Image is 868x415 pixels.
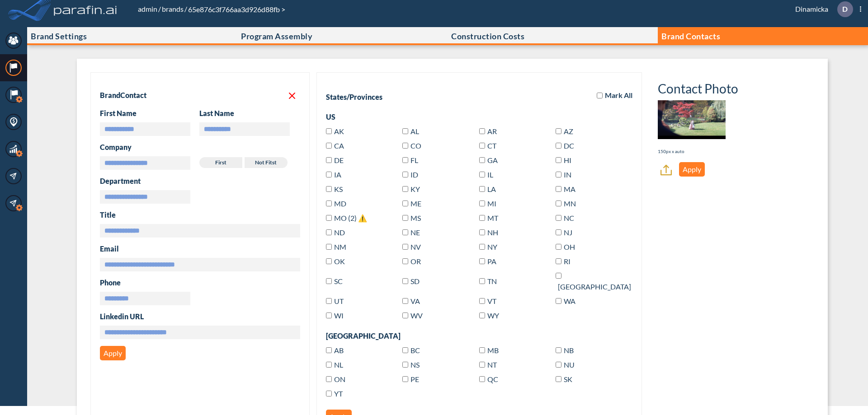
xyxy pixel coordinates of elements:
input: FL [402,157,408,163]
span: Florida(US) [410,156,418,164]
span: Nova Scotia(Canada) [410,360,420,369]
input: IL [479,172,485,177]
input: NM [326,244,332,250]
span: Kansas(US) [334,185,343,193]
span: New Brunswick(Canada) [564,346,574,354]
h3: Linkedin URL [100,312,300,321]
input: MA [556,186,561,192]
input: MN [556,201,561,206]
span: Oklahoma(US) [334,257,345,266]
input: SD [402,278,408,284]
input: PE [402,376,408,382]
input: IN [556,172,561,177]
p: 150px x auto [658,148,684,155]
span: North Carolina(US) [564,214,574,222]
input: KY [402,186,408,192]
h3: Contact Photo [658,81,738,97]
span: New Hampshire(US) [487,228,498,237]
input: ID [402,172,408,177]
input: NT [479,362,485,368]
h3: Company [100,143,300,152]
input: MO (2) ⚠️ [326,215,332,221]
input: IA [326,172,332,177]
input: ON [326,376,332,382]
input: WY [479,312,485,318]
input: ND [326,229,332,235]
li: / [161,4,187,14]
p: Brand Settings [31,32,87,41]
h3: First Name [100,109,199,118]
span: Washington(US) [564,297,576,305]
span: South Carolina(US) [334,277,343,285]
h3: Last Name [199,109,299,118]
input: NY [479,244,485,250]
button: Delete contact [284,89,300,102]
span: Yukon(Canada) [334,389,343,398]
input: SC [326,278,332,284]
input: NS [402,362,408,368]
input: AR [479,128,485,134]
div: [GEOGRAPHIC_DATA] [326,331,632,340]
h3: Phone [100,278,300,287]
span: Connecticut(US) [487,141,496,150]
input: VT [479,298,485,304]
span: California(US) [334,141,344,150]
h3: Title [100,210,300,219]
input: AL [402,128,408,134]
input: NH [479,229,485,235]
input: ME [402,201,408,206]
input: DC [556,143,561,149]
input: AZ [556,128,561,134]
span: Maine(US) [410,199,421,208]
input: GA [479,157,485,163]
span: West Virginia(US) [410,311,423,320]
span: Alberta(Canada) [334,346,344,354]
span: Maryland(US) [334,199,346,208]
input: KS [326,186,332,192]
input: MD [326,201,332,206]
span: Rhode Island(US) [564,257,571,266]
input: CT [479,143,485,149]
input: MB [479,347,485,353]
input: NL [326,362,332,368]
input: WI [326,312,332,318]
input: AK [326,128,332,134]
span: District of Columbia(US) [564,141,574,150]
input: CO [402,143,408,149]
button: Apply [679,162,705,177]
input: UT [326,298,332,304]
input: NB [556,347,561,353]
a: admin [137,5,158,13]
span: Massachusetts(US) [564,185,576,193]
span: Vermont(US) [487,297,496,305]
input: QC [479,376,485,382]
span: Saskatchewan(Canada) [564,375,572,383]
span: Idaho(US) [410,170,418,179]
input: MS [402,215,408,221]
input: LA [479,186,485,192]
h3: Email [100,244,300,253]
span: 65e876c3f766aa3d926d88fb > [187,5,286,14]
input: TN [479,278,485,284]
span: Iowa(US) [334,170,341,179]
span: Michigan(US) [487,199,496,208]
button: Brand Contacts [658,27,868,45]
p: D [842,5,848,13]
span: Arkansas(US) [487,127,497,135]
input: OH [556,244,561,250]
span: Montana(US) [487,214,498,222]
span: Alaska(US) [334,127,344,135]
span: Wisconsin(US) [334,311,344,320]
input: NC [556,215,561,221]
h2: Brand Contact [100,91,146,100]
span: Hawaii(US) [564,156,571,164]
input: NJ [556,229,561,235]
span: New Jersey(US) [564,228,572,237]
input: RI [556,258,561,264]
span: Quebec(Canada) [487,375,498,383]
div: States/Provinces [326,93,382,102]
span: British Columbia(Canada) [410,346,420,354]
span: Prince Edward Island(Canada) [410,375,419,383]
input: BC [402,347,408,353]
span: North Dakota(US) [334,228,345,237]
